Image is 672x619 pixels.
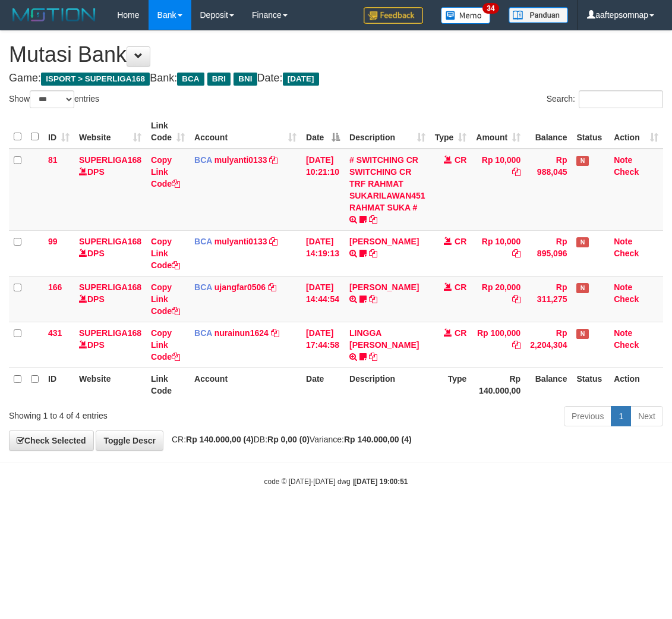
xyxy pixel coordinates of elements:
a: Check [614,167,639,177]
a: Note [614,328,632,338]
td: Rp 311,275 [525,276,572,322]
a: Copy ujangfar0506 to clipboard [268,282,276,292]
a: Copy Rp 10,000 to clipboard [512,249,520,258]
h4: Game: Bank: Date: [9,73,663,84]
span: CR: DB: Variance: [166,435,412,444]
a: Copy Rp 20,000 to clipboard [512,294,520,304]
a: Check [614,340,639,350]
span: CR [455,155,466,165]
a: Check [614,249,639,258]
span: BCA [194,328,212,338]
th: Status [572,115,609,149]
a: Copy # SWITCHING CR SWITCHING CR TRF RAHMAT SUKARILAWAN451 RAHMAT SUKA # to clipboard [369,215,377,224]
th: Balance [525,367,572,401]
th: Description: activate to sort column ascending [345,115,430,149]
a: Copy MUHAMMAD REZA to clipboard [369,249,377,258]
a: mulyanti0133 [214,237,267,246]
th: Type: activate to sort column ascending [430,115,472,149]
th: Type [430,367,472,401]
span: BCA [194,237,212,246]
th: Link Code: activate to sort column ascending [146,115,190,149]
a: [PERSON_NAME] [349,282,419,292]
th: Rp 140.000,00 [471,367,525,401]
th: Balance [525,115,572,149]
strong: Rp 0,00 (0) [267,435,310,444]
td: Rp 988,045 [525,149,572,231]
span: Has Note [576,329,588,339]
strong: [DATE] 19:00:51 [354,477,408,486]
th: Amount: activate to sort column ascending [471,115,525,149]
span: BCA [194,282,212,292]
img: Feedback.jpg [364,7,423,24]
th: Link Code [146,367,190,401]
a: Toggle Descr [96,431,163,451]
th: ID [43,367,74,401]
td: DPS [74,149,146,231]
a: Next [630,406,663,426]
a: Check Selected [9,431,94,451]
td: Rp 895,096 [525,230,572,276]
th: Website [74,367,146,401]
td: Rp 100,000 [471,322,525,367]
td: DPS [74,276,146,322]
a: Copy Rp 100,000 to clipboard [512,340,520,350]
span: 81 [48,155,58,165]
span: 166 [48,282,62,292]
span: 34 [482,3,499,14]
img: panduan.png [509,7,568,23]
span: CR [455,282,466,292]
a: mulyanti0133 [214,155,267,165]
span: 431 [48,328,62,338]
a: Note [614,155,632,165]
th: Account [190,367,301,401]
a: nurainun1624 [214,328,269,338]
th: Date [301,367,345,401]
select: Showentries [30,90,74,108]
a: SUPERLIGA168 [79,155,141,165]
th: Status [572,367,609,401]
td: DPS [74,230,146,276]
a: SUPERLIGA168 [79,328,141,338]
th: Action: activate to sort column ascending [609,115,663,149]
div: Showing 1 to 4 of 4 entries [9,405,271,422]
img: MOTION_logo.png [9,6,99,24]
span: 99 [48,237,58,246]
td: [DATE] 10:21:10 [301,149,345,231]
a: Copy Link Code [151,237,180,270]
a: Copy mulyanti0133 to clipboard [269,155,277,165]
span: ISPORT > SUPERLIGA168 [41,73,150,86]
span: BNI [234,73,257,86]
a: Note [614,282,632,292]
span: BCA [177,73,204,86]
h1: Mutasi Bank [9,43,663,67]
td: Rp 10,000 [471,230,525,276]
a: Copy Link Code [151,155,180,188]
a: [PERSON_NAME] [349,237,419,246]
a: # SWITCHING CR SWITCHING CR TRF RAHMAT SUKARILAWAN451 RAHMAT SUKA # [349,155,425,212]
span: Has Note [576,283,588,293]
label: Search: [547,90,663,108]
strong: Rp 140.000,00 (4) [186,435,254,444]
a: 1 [611,406,631,426]
span: CR [455,328,466,338]
span: Has Note [576,237,588,247]
img: Button%20Memo.svg [441,7,491,24]
span: BCA [194,155,212,165]
th: Account: activate to sort column ascending [190,115,301,149]
a: Copy mulyanti0133 to clipboard [269,237,277,246]
td: [DATE] 14:44:54 [301,276,345,322]
input: Search: [579,90,663,108]
th: Date: activate to sort column descending [301,115,345,149]
span: [DATE] [283,73,319,86]
th: Action [609,367,663,401]
th: ID: activate to sort column ascending [43,115,74,149]
th: Website: activate to sort column ascending [74,115,146,149]
td: [DATE] 14:19:13 [301,230,345,276]
th: Description [345,367,430,401]
span: CR [455,237,466,246]
a: Previous [564,406,611,426]
td: DPS [74,322,146,367]
a: LINGGA [PERSON_NAME] [349,328,419,350]
a: ujangfar0506 [214,282,266,292]
a: Copy nurainun1624 to clipboard [271,328,279,338]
